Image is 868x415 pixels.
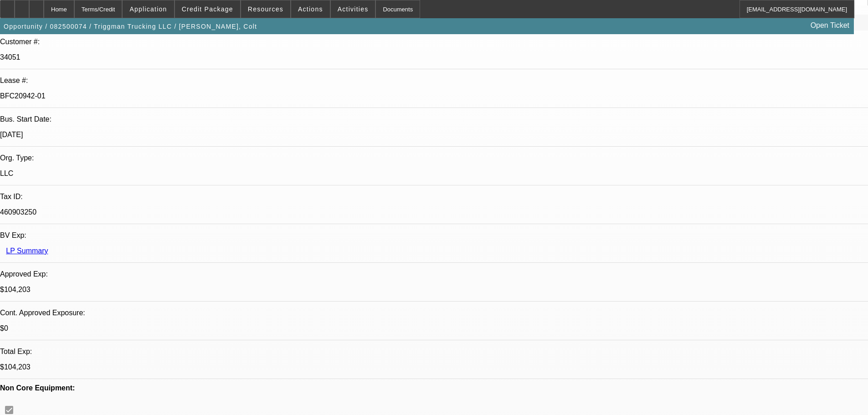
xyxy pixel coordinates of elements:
span: Opportunity / 082500074 / Triggman Trucking LLC / [PERSON_NAME], Colt [4,23,257,30]
button: Credit Package [175,0,240,18]
button: Activities [331,0,375,18]
span: Activities [338,5,369,13]
button: Actions [291,0,330,18]
span: Actions [298,5,323,13]
span: Application [129,5,167,13]
button: Application [123,0,174,18]
span: Resources [248,5,283,13]
a: LP Summary [6,247,48,255]
a: Open Ticket [807,18,853,33]
span: Credit Package [182,5,233,13]
button: Resources [241,0,290,18]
